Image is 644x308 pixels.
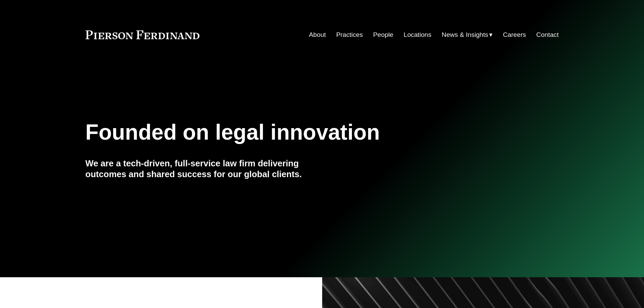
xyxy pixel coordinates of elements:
a: People [373,28,393,41]
a: Contact [536,28,558,41]
a: Careers [503,28,526,41]
h4: We are a tech-driven, full-service law firm delivering outcomes and shared success for our global... [86,158,322,180]
span: News & Insights [442,29,488,41]
a: Practices [336,28,363,41]
a: About [309,28,326,41]
a: Locations [404,28,431,41]
h1: Founded on legal innovation [86,120,480,145]
a: folder dropdown [442,28,493,41]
